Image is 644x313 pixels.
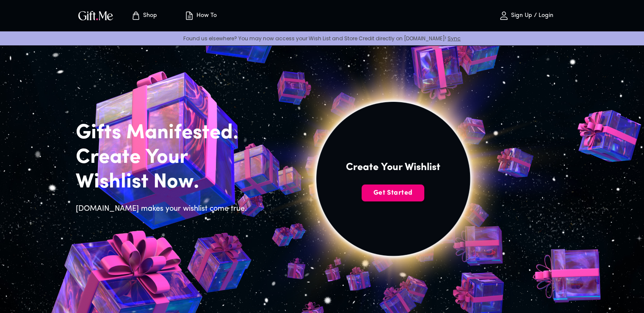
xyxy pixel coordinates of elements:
[7,35,637,42] p: Found us elsewhere? You may now access your Wish List and Store Credit directly on [DOMAIN_NAME]!
[362,188,424,198] span: Get Started
[346,161,440,174] h4: Create Your Wishlist
[184,11,194,21] img: how-to.svg
[77,9,115,22] img: GiftMe Logo
[121,2,167,29] button: Store page
[141,12,157,20] p: Shop
[76,170,252,195] h2: Wishlist Now.
[509,12,553,20] p: Sign Up / Login
[448,35,461,42] a: Sync
[76,203,252,215] h6: [DOMAIN_NAME] makes your wishlist come true.
[194,12,217,20] p: How To
[76,11,116,21] button: GiftMe Logo
[76,121,252,145] h2: Gifts Manifested.
[484,2,569,29] button: Sign Up / Login
[362,184,424,201] button: Get Started
[177,2,224,29] button: How To
[76,145,252,170] h2: Create Your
